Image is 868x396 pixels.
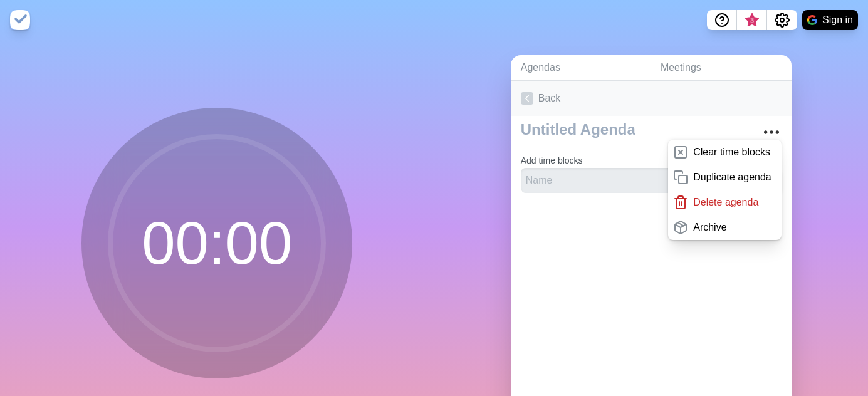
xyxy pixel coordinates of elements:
label: Add time blocks [521,155,583,165]
input: Name [521,168,711,193]
button: What’s new [737,10,767,30]
p: Clear time blocks [693,145,770,160]
button: Help [707,10,737,30]
p: Delete agenda [693,195,758,210]
p: Duplicate agenda [693,170,771,185]
a: Back [511,81,792,116]
button: Settings [767,10,797,30]
img: google logo [807,15,817,25]
span: 3 [747,16,757,26]
img: timeblocks logo [10,10,30,30]
a: Agendas [511,55,651,81]
a: Meetings [651,55,792,81]
button: Sign in [802,10,858,30]
button: More [759,120,784,145]
p: Archive [693,220,726,235]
